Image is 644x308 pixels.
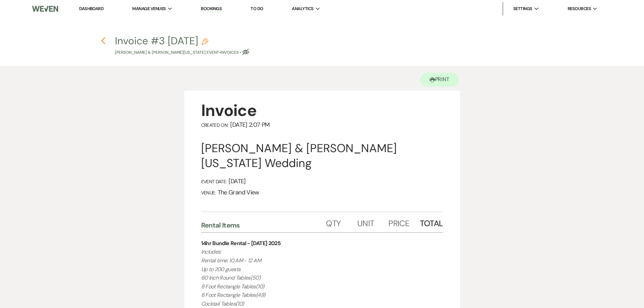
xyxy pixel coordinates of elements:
div: [DATE] 2:07 PM [201,121,443,129]
a: Bookings [201,6,222,12]
span: Resources [568,5,591,12]
span: Venue: [201,190,216,196]
div: 14hr Bundle Rental - [DATE] 2025 [201,239,281,247]
img: Weven Logo [32,2,58,16]
div: Price [388,212,420,232]
span: Analytics [292,5,313,12]
span: Manage Venues [132,5,166,12]
a: Dashboard [79,6,103,11]
span: Created On: [201,122,229,128]
span: Event Date: [201,179,227,185]
div: [PERSON_NAME] & [PERSON_NAME][US_STATE] Wedding [201,141,443,171]
span: Settings [513,5,532,12]
a: To Do [251,6,263,11]
button: Invoice #3 [DATE][PERSON_NAME] & [PERSON_NAME][US_STATE] Event•Invoices • [115,36,249,56]
button: Print [420,73,459,87]
p: [PERSON_NAME] & [PERSON_NAME][US_STATE] Event • Invoices • [115,49,249,56]
div: Invoice [201,100,443,121]
div: The Grand View [201,189,443,196]
div: Unit [357,212,388,232]
div: Total [420,212,443,232]
div: Qty [326,212,357,232]
div: [DATE] [201,177,443,185]
div: Rental Items [201,221,326,230]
